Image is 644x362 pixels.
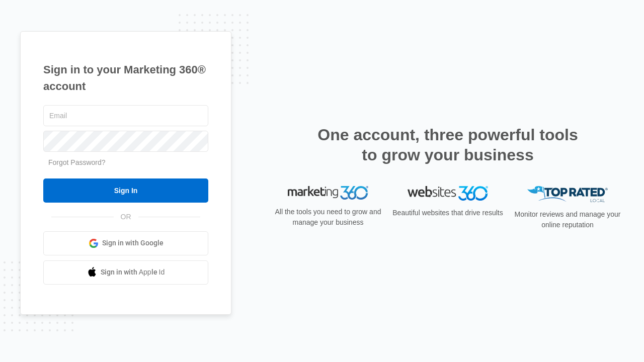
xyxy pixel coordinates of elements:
[48,158,106,166] a: Forgot Password?
[288,186,368,200] img: Marketing 360
[43,178,208,203] input: Sign In
[408,186,488,201] img: Websites 360
[101,267,165,278] span: Sign in with Apple Id
[511,209,624,230] p: Monitor reviews and manage your online reputation
[272,207,384,228] p: All the tools you need to grow and manage your business
[114,212,138,222] span: OR
[527,186,608,203] img: Top Rated Local
[102,238,164,248] span: Sign in with Google
[43,231,208,255] a: Sign in with Google
[43,61,208,95] h1: Sign in to your Marketing 360® account
[43,260,208,285] a: Sign in with Apple Id
[391,208,504,218] p: Beautiful websites that drive results
[43,105,208,126] input: Email
[314,125,581,165] h2: One account, three powerful tools to grow your business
